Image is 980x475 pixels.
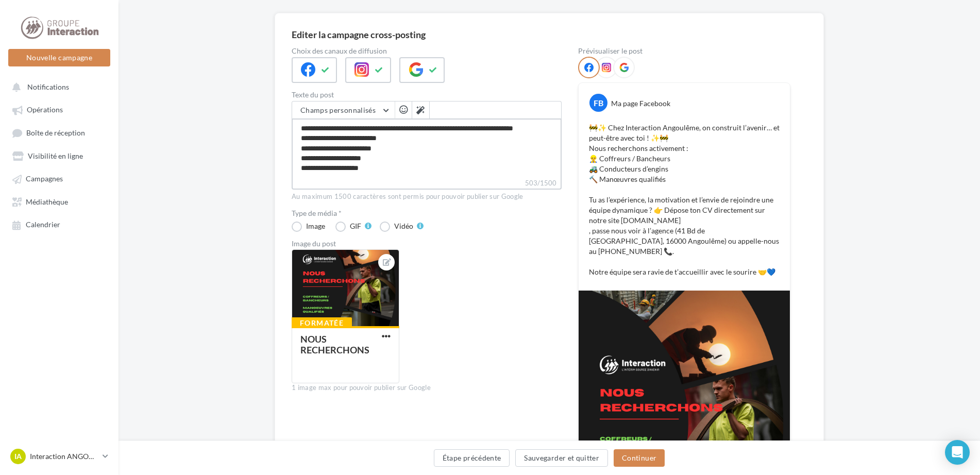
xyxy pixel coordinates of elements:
[8,49,110,66] button: Nouvelle campagne
[292,317,352,329] div: Formatée
[300,333,369,355] div: NOUS RECHERCHONS
[292,47,562,55] label: Choix des canaux de diffusion
[14,451,22,462] span: IA
[6,215,112,233] a: Calendrier
[8,447,110,466] a: IA Interaction ANGOULÈME
[292,91,562,98] label: Texte du post
[26,175,63,183] span: Campagnes
[6,169,112,188] a: Campagnes
[589,94,607,112] div: FB
[292,101,395,119] button: Champs personnalisés
[350,223,361,230] div: GIF
[434,449,510,467] button: Étape précédente
[26,220,60,229] span: Calendrier
[28,151,83,160] span: Visibilité en ligne
[515,449,608,467] button: Sauvegarder et quitter
[292,383,562,393] div: 1 image max pour pouvoir publier sur Google
[589,123,780,277] p: 🚧✨ Chez Interaction Angoulême, on construit l’avenir… et peut-être avec toi ! ✨🚧 Nous recherchons...
[6,146,112,165] a: Visibilité en ligne
[6,77,108,96] button: Notifications
[300,106,376,114] span: Champs personnalisés
[6,192,112,211] a: Médiathèque
[292,178,562,190] label: 503/1500
[6,123,112,142] a: Boîte de réception
[30,451,98,462] p: Interaction ANGOULÈME
[26,197,68,206] span: Médiathèque
[6,100,112,118] a: Opérations
[292,210,562,217] label: Type de média *
[292,192,562,201] div: Au maximum 1500 caractères sont permis pour pouvoir publier sur Google
[27,82,69,91] span: Notifications
[614,449,665,467] button: Continuer
[292,240,562,247] div: Image du post
[578,47,790,55] div: Prévisualiser le post
[945,440,970,465] div: Open Intercom Messenger
[306,223,325,230] div: Image
[611,98,670,109] div: Ma page Facebook
[26,128,85,137] span: Boîte de réception
[27,106,63,114] span: Opérations
[292,30,426,39] div: Editer la campagne cross-posting
[394,223,413,230] div: Vidéo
